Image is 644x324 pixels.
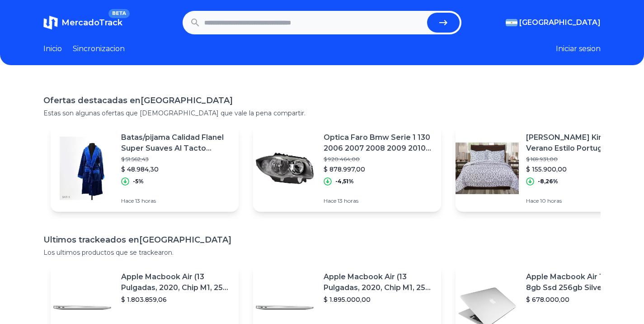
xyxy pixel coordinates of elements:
[324,197,434,205] p: Hace 13 horas
[61,18,122,28] span: MercadoTrack
[43,109,601,118] p: Estas son algunas ofertas que [DEMOGRAPHIC_DATA] que vale la pena compartir.
[519,17,601,28] span: [GEOGRAPHIC_DATA]
[456,125,644,212] a: Featured image[PERSON_NAME] King Size Verano Estilo Portugues C/fundas$ 169.931,00$ 155.900,00-8,...
[324,295,434,304] p: $ 1.895.000,00
[51,137,114,200] img: Featured image
[121,197,231,205] p: Hace 13 horas
[506,17,601,28] button: [GEOGRAPHIC_DATA]
[556,43,601,54] button: Iniciar sesion
[253,137,316,200] img: Featured image
[324,132,434,154] p: Optica Faro Bmw Serie 1 130 2006 2007 2008 2009 2010 2011
[73,43,125,54] a: Sincronizacion
[526,197,636,205] p: Hace 10 horas
[43,233,601,246] h1: Ultimos trackeados en [GEOGRAPHIC_DATA]
[43,94,601,107] h1: Ofertas destacadas en [GEOGRAPHIC_DATA]
[121,132,231,154] p: Batas/pijama Calidad Flanel Super Suaves Al Tacto Unisex
[526,295,636,304] p: $ 678.000,00
[253,125,441,212] a: Featured imageOptica Faro Bmw Serie 1 130 2006 2007 2008 2009 2010 2011$ 920.464,00$ 878.997,00-4...
[526,272,636,293] p: Apple Macbook Air 13 Core I5 8gb Ssd 256gb Silver
[324,156,434,163] p: $ 920.464,00
[121,156,231,163] p: $ 51.562,43
[121,272,231,293] p: Apple Macbook Air (13 Pulgadas, 2020, Chip M1, 256 Gb De Ssd, 8 Gb De Ram) - Plata
[506,19,517,26] img: Argentina
[526,132,636,154] p: [PERSON_NAME] King Size Verano Estilo Portugues C/fundas
[43,248,601,257] p: Los ultimos productos que se trackearon.
[526,165,636,174] p: $ 155.900,00
[324,165,434,174] p: $ 878.997,00
[335,178,354,185] p: -4,51%
[51,125,239,212] a: Featured imageBatas/pijama Calidad Flanel Super Suaves Al Tacto Unisex$ 51.562,43$ 48.984,30-5%Ha...
[133,178,144,185] p: -5%
[43,15,122,30] a: MercadoTrackBETA
[526,156,636,163] p: $ 169.931,00
[121,165,231,174] p: $ 48.984,30
[538,178,558,185] p: -8,26%
[43,43,62,54] a: Inicio
[324,272,434,293] p: Apple Macbook Air (13 Pulgadas, 2020, Chip M1, 256 Gb De Ssd, 8 Gb De Ram) - Plata
[121,295,231,304] p: $ 1.803.859,06
[108,9,130,18] span: BETA
[456,137,519,200] img: Featured image
[43,15,58,30] img: MercadoTrack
